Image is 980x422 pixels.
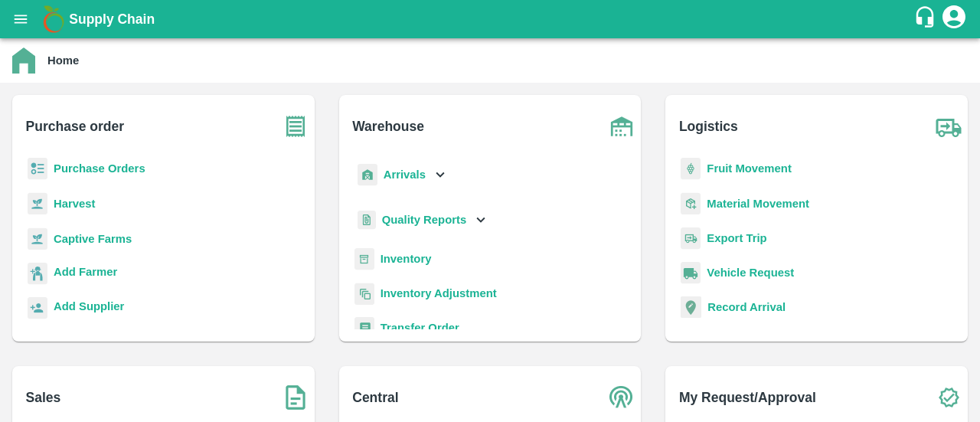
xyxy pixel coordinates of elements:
img: vehicle [681,262,701,284]
a: Fruit Movement [707,162,792,175]
img: fruit [681,158,701,180]
img: check [929,378,968,417]
b: Quality Reports [382,214,467,226]
img: truck [929,107,968,146]
b: Logistics [679,116,738,137]
img: logo [38,4,69,34]
div: account of current user [940,3,968,35]
button: open drawer [3,2,38,37]
img: harvest [28,192,47,215]
b: Home [47,54,79,67]
img: soSales [276,378,315,417]
a: Captive Farms [54,233,132,245]
a: Supply Chain [69,8,913,30]
img: central [603,378,641,417]
a: Add Farmer [54,263,117,284]
img: whInventory [354,248,374,270]
img: harvest [28,227,47,250]
a: Inventory Adjustment [381,287,497,299]
div: Quality Reports [354,204,490,236]
a: Material Movement [707,198,809,210]
div: Arrivals [354,158,449,192]
a: Inventory [381,253,432,265]
b: Sales [26,387,61,408]
img: material [681,192,701,215]
b: Warehouse [352,116,424,137]
b: Central [352,387,398,408]
img: supplier [28,297,47,319]
img: whArrival [358,164,377,186]
img: farmer [28,263,47,285]
a: Purchase Orders [54,162,145,175]
b: My Request/Approval [679,387,816,408]
a: Transfer Order [381,322,459,334]
img: reciept [28,158,47,180]
a: Harvest [54,198,95,210]
img: qualityReport [358,211,376,230]
img: inventory [354,283,374,305]
a: Add Supplier [54,298,124,319]
b: Add Farmer [54,266,117,278]
a: Record Arrival [707,301,786,313]
img: whTransfer [354,317,374,339]
img: delivery [681,227,701,250]
img: recordArrival [681,296,701,318]
img: home [12,47,35,74]
b: Supply Chain [69,11,155,27]
b: Purchase order [26,116,124,137]
b: Add Supplier [54,300,124,312]
a: Export Trip [707,232,766,244]
b: Arrivals [384,168,426,181]
a: Vehicle Request [707,267,794,279]
img: warehouse [603,107,641,146]
img: purchase [276,107,315,146]
div: customer-support [913,5,940,33]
